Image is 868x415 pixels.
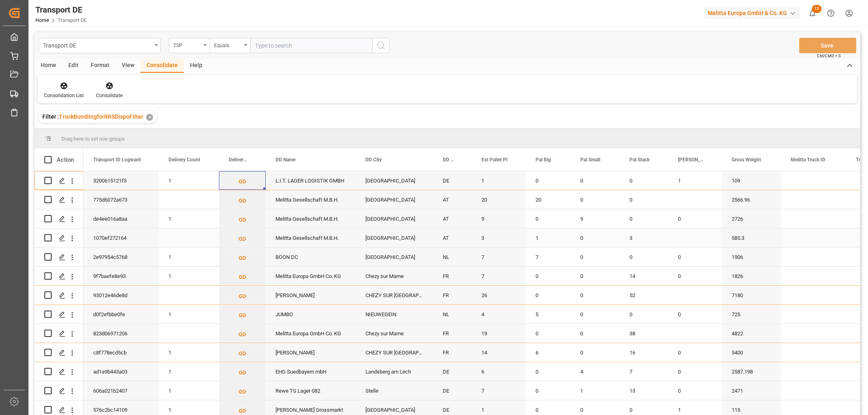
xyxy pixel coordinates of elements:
div: 0 [668,305,722,324]
span: Ctrl/CMD + S [817,53,841,59]
div: FR [433,324,472,343]
div: CHEZY SUR [GEOGRAPHIC_DATA] [356,343,433,362]
div: 1 [159,248,219,266]
span: Filter : [42,113,59,120]
div: 0 [571,305,620,324]
div: Press SPACE to select this row. [35,248,83,267]
div: 1906 [722,248,781,266]
div: 4 [472,305,526,324]
div: 5 [526,305,571,324]
div: d0f2efbbe0fe [83,305,159,324]
div: 725 [722,305,781,324]
div: Melitta Europa GmbH Co. KG [266,324,356,343]
button: open menu [210,38,250,53]
div: 0 [571,190,620,209]
div: DE [433,362,472,381]
span: Delivery List [229,157,249,163]
div: 52 [620,286,668,304]
div: 0 [571,324,620,343]
div: 775d6072a673 [83,190,159,209]
div: 16 [620,343,668,362]
div: 4822 [722,324,781,343]
div: TSP [173,40,201,49]
div: 26 [472,286,526,304]
div: 0 [526,324,571,343]
div: NIEUWEGEIN [356,305,433,324]
div: 0 [571,248,620,266]
div: [GEOGRAPHIC_DATA] [356,248,433,266]
div: Press SPACE to select this row. [35,343,83,362]
div: [GEOGRAPHIC_DATA] [356,209,433,228]
div: 20 [472,190,526,209]
div: 0 [668,343,722,362]
div: 0 [571,228,620,247]
div: Landsberg am Lech [356,362,433,381]
div: 0 [571,343,620,362]
div: 0 [571,171,620,190]
div: 1826 [722,267,781,285]
div: 0 [620,171,668,190]
span: Est Pallet Pl [481,157,507,163]
div: DE [433,171,472,190]
div: c8f778ecd5cb [83,343,159,362]
div: Press SPACE to select this row. [35,286,83,305]
div: 19 [472,324,526,343]
div: 0 [668,209,722,228]
span: [PERSON_NAME] [678,157,705,163]
div: Consolidate [96,92,122,99]
div: 0 [668,267,722,285]
span: DD Name [275,157,295,163]
div: 0 [668,248,722,266]
div: Equals [214,40,242,49]
div: 2471 [722,381,781,400]
div: Consolidation List [44,92,84,99]
span: Melitta Truck ID [791,157,825,163]
div: 0 [526,209,571,228]
div: 2e97954c5768 [83,248,159,266]
div: Press SPACE to select this row. [35,305,83,324]
div: L.I.T. LAGER LOGISTIK GMBH [266,171,356,190]
div: 0 [526,171,571,190]
div: 0 [571,286,620,304]
span: Transport ID Logward [93,157,141,163]
div: 0 [526,267,571,285]
div: 1 [472,171,526,190]
div: FR [433,286,472,304]
div: View [116,59,140,73]
button: Save [799,38,856,53]
div: Press SPACE to select this row. [35,324,83,343]
div: Edit [62,59,85,73]
div: 1 [159,362,219,381]
span: TruckBundlingforRRSDispoFIlter [59,113,143,120]
div: 1 [159,267,219,285]
div: 20 [526,190,571,209]
div: 3200615121f5 [83,171,159,190]
div: [GEOGRAPHIC_DATA] [356,228,433,247]
div: [GEOGRAPHIC_DATA] [356,171,433,190]
div: 7 [472,248,526,266]
div: 9 [472,209,526,228]
div: 7 [526,248,571,266]
div: 38 [620,324,668,343]
button: open menu [169,38,210,53]
div: de4ee016a8aa [83,209,159,228]
div: Action [57,156,74,163]
div: Melitta Gesellschaft M.B.H. [266,209,356,228]
div: ✕ [146,114,153,121]
div: Stelle [356,381,433,400]
span: Gross Weight [732,157,761,163]
div: 0 [526,362,571,381]
div: [PERSON_NAME] [266,343,356,362]
div: AT [433,209,472,228]
div: Transport DE [43,40,152,50]
span: Pal Big [536,157,551,163]
div: 6 [472,362,526,381]
div: Transport DE [35,4,87,16]
div: [GEOGRAPHIC_DATA] [356,190,433,209]
div: FR [433,267,472,285]
div: 3 [472,228,526,247]
div: 9 [571,209,620,228]
div: 2726 [722,209,781,228]
div: 1070ef272164 [83,228,159,247]
div: 0 [526,286,571,304]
